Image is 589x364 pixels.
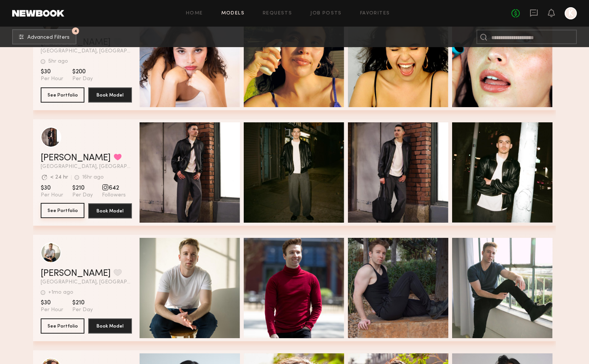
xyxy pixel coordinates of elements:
[72,76,93,82] span: Per Day
[41,76,63,82] span: Per Hour
[263,11,292,16] a: Requests
[27,35,70,40] span: Advanced Filters
[82,175,104,180] div: 16hr ago
[12,29,76,44] button: 4Advanced Filters
[102,192,126,199] span: Followers
[72,184,93,192] span: $210
[41,87,84,103] button: See Portfolio
[88,87,132,103] button: Book Model
[41,68,63,76] span: $30
[72,299,93,307] span: $210
[88,203,132,218] button: Book Model
[88,318,132,334] button: Book Model
[41,318,84,334] button: See Portfolio
[72,307,93,313] span: Per Day
[186,11,203,16] a: Home
[72,68,93,76] span: $200
[310,11,342,16] a: Job Posts
[41,203,84,218] button: See Portfolio
[41,299,63,307] span: $30
[41,192,63,199] span: Per Hour
[50,175,68,180] div: < 24 hr
[74,29,77,33] span: 4
[48,290,73,295] div: +1mo ago
[41,49,132,54] span: [GEOGRAPHIC_DATA], [GEOGRAPHIC_DATA]
[102,184,126,192] span: 642
[565,7,577,19] a: K
[72,192,93,199] span: Per Day
[41,307,63,313] span: Per Hour
[360,11,390,16] a: Favorites
[41,184,63,192] span: $30
[41,164,132,169] span: [GEOGRAPHIC_DATA], [GEOGRAPHIC_DATA]
[41,280,132,285] span: [GEOGRAPHIC_DATA], [GEOGRAPHIC_DATA]
[221,11,244,16] a: Models
[48,59,68,64] div: 5hr ago
[41,269,111,278] a: [PERSON_NAME]
[41,154,111,163] a: [PERSON_NAME]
